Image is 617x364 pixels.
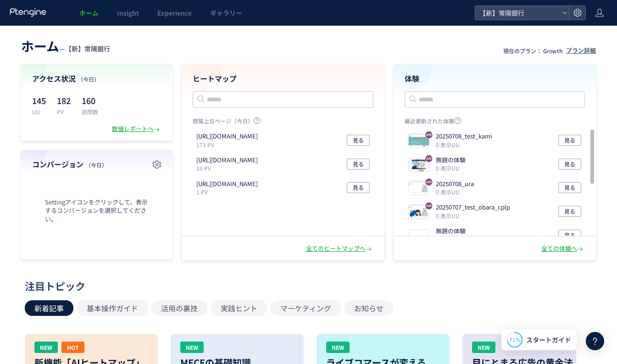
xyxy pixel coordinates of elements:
[541,244,585,253] div: 全ての体験へ
[436,236,460,243] i: 0 表示UU
[21,37,59,55] span: ホーム
[32,93,46,108] p: 145
[210,8,242,17] span: ギャラリー
[564,230,575,241] span: 見る
[32,108,46,116] p: UU
[409,135,429,148] img: b77322ae1a412ab457cd27bb9849f21b1751953075287.jpeg
[526,335,571,345] span: スタートガイド
[558,159,581,170] button: 見る
[347,135,370,146] button: 見る
[353,159,364,170] span: 見る
[436,212,460,220] i: 0 表示UU
[409,182,429,195] img: 4c6e46aa62353dbc66ae100bde83380f1751949411681.jpeg
[196,132,258,141] p: https://joyobank.co.jp/personal/loan/education/lp
[409,230,429,243] img: bf0f40d775fb01cb50b50720d2bbca331751948744116.png
[79,8,99,17] span: ホーム
[85,161,107,169] span: （今日）
[32,198,161,224] span: Settingアイコンをクリックして、表示するコンバージョンを選択してください。
[409,159,429,171] img: 3563f2ab427c118b135965cd1e84ff4d1751950618282.png
[61,342,84,353] div: HOT
[472,342,495,353] div: NEW
[193,73,373,84] h4: ヒートマップ
[306,244,373,253] div: 全てのヒートマップへ
[558,182,581,193] button: 見る
[436,141,460,149] i: 0 表示UU
[196,164,261,172] p: 10 PV
[196,188,261,196] p: 1 PV
[117,8,139,17] span: Insight
[112,125,161,133] div: 数値レポートへ
[353,135,364,146] span: 見る
[347,159,370,170] button: 見る
[405,73,585,84] h4: 体験
[564,182,575,193] span: 見る
[65,44,110,53] span: 【新】常陽銀行
[564,159,575,170] span: 見る
[558,206,581,217] button: 見る
[558,230,581,241] button: 見る
[77,300,148,316] button: 基本操作ガイド
[566,46,596,55] div: プラン詳細
[151,300,207,316] button: 活用の裏技
[564,135,575,146] span: 見る
[34,342,58,353] div: NEW
[21,37,110,55] div: —
[78,75,100,83] span: （今日）
[180,342,204,353] div: NEW
[196,180,258,188] p: https://joyobank.co.jp/personal/loan/cashpit/lp/index.html
[345,300,393,316] button: お知らせ
[57,93,71,108] p: 182
[503,47,562,55] p: 現在のプラン： Growth
[82,108,98,116] p: 訪問数
[25,279,588,293] div: 注目トピック
[436,164,460,172] i: 0 表示UU
[558,135,581,146] button: 見る
[477,6,558,20] span: 【新】常陽銀行
[326,342,350,353] div: NEW
[57,108,71,116] p: PV
[436,227,466,236] p: 無題の体験
[211,300,267,316] button: 実践ヒント
[436,203,510,212] p: 20250707_test_obara_cplp
[32,73,161,84] h4: アクセス状況
[436,180,474,188] p: 20250708_ura
[436,188,460,196] i: 0 表示UU
[353,182,364,193] span: 見る
[409,206,429,219] img: 4c6e46aa62353dbc66ae100bde83380f1751884067141.jpeg
[509,336,521,343] span: 71%
[82,93,98,108] p: 160
[271,300,341,316] button: マーケティング
[32,159,161,170] h4: コンバージョン
[25,300,73,316] button: 新着記事
[436,156,466,165] p: 無題の体験
[196,156,258,165] p: https://joyobank.co.jp/personal/loan/education/lp/index.html
[193,117,373,128] p: 閲覧上位ページ（今日）
[405,117,585,128] p: 最近更新された体験
[564,206,575,217] span: 見る
[436,132,492,141] p: 20250708_test_kami
[347,182,370,193] button: 見る
[196,141,261,149] p: 171 PV
[157,8,192,17] span: Experience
